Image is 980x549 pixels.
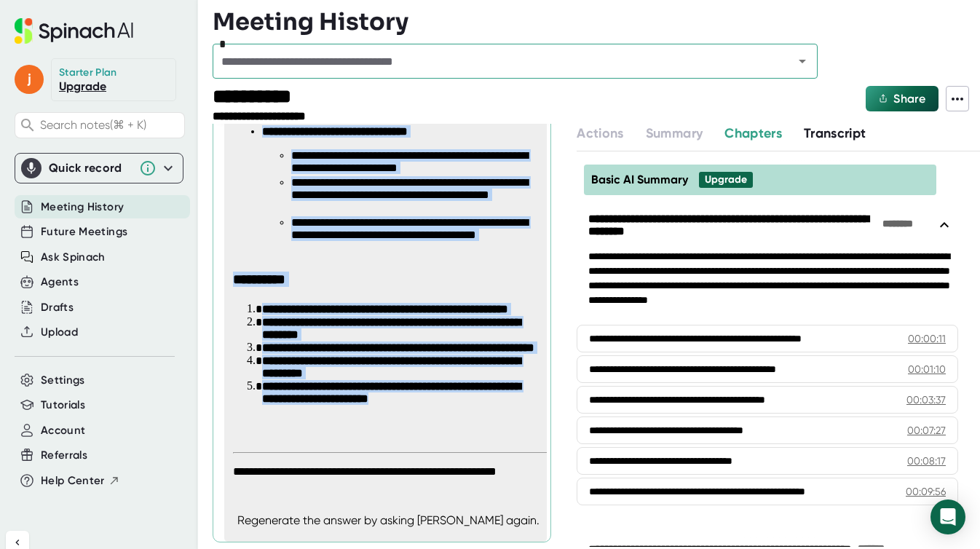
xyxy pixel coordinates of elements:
span: Actions [577,125,623,141]
span: Transcript [804,125,866,141]
button: Settings [41,372,85,389]
h3: Meeting History [213,8,408,36]
span: Share [893,92,925,106]
button: Share [866,86,938,111]
button: Tutorials [41,397,85,414]
button: Open [792,51,813,71]
button: Summary [646,124,703,143]
button: Future Meetings [41,224,127,240]
button: Ask Spinach [41,249,106,266]
span: Search notes (⌘ + K) [40,118,181,132]
div: Quick record [49,161,132,175]
button: Referrals [41,447,87,464]
div: 00:01:10 [908,362,946,376]
button: Chapters [724,124,782,143]
div: Upgrade [705,173,747,186]
div: 00:09:56 [906,484,946,499]
span: Help Center [41,473,105,489]
div: 00:08:17 [907,454,946,468]
button: Account [41,422,85,439]
div: 00:03:37 [906,392,946,407]
button: Upload [41,324,78,341]
button: Agents [41,274,79,291]
span: Basic AI Summary [591,173,688,186]
div: Quick record [21,154,177,183]
button: Actions [577,124,623,143]
div: Regenerate the answer by asking [PERSON_NAME] again. [237,513,540,527]
span: Summary [646,125,703,141]
button: Help Center [41,473,120,489]
div: 00:07:27 [907,423,946,438]
div: Open Intercom Messenger [930,499,965,534]
a: Upgrade [59,79,106,93]
button: Drafts [41,299,74,316]
span: Chapters [724,125,782,141]
div: 00:00:11 [908,331,946,346]
div: Starter Plan [59,66,117,79]
button: Meeting History [41,199,124,216]
button: Transcript [804,124,866,143]
span: j [15,65,44,94]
